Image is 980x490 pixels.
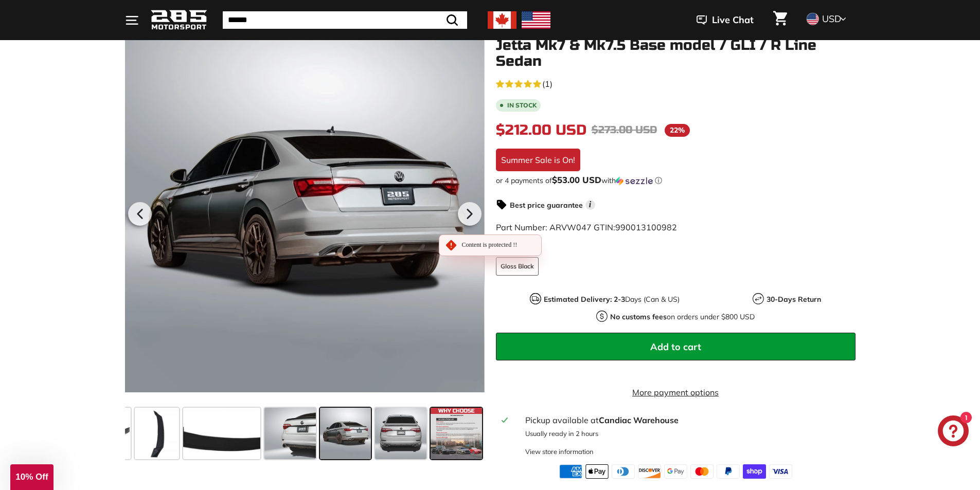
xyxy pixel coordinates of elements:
[507,102,537,108] b: In stock
[496,386,856,398] a: More payment options
[743,464,766,479] img: shopify_pay
[496,175,856,186] div: or 4 payments of$53.00 USDwithSezzle Click to learn more about Sezzle
[585,464,609,479] img: apple_pay
[612,464,635,479] img: diners_club
[559,464,582,479] img: american_express
[552,174,601,185] span: $53.00 USD
[542,78,553,90] span: (1)
[525,414,849,426] div: Pickup available at
[650,341,701,353] span: Add to cart
[544,294,680,305] p: Days (Can & US)
[15,472,48,482] span: 10% Off
[615,222,677,232] span: 990013100982
[151,8,207,32] img: Logo_285_Motorsport_areodynamics_components
[638,464,661,479] img: discover
[599,415,679,425] strong: Candiac Warehouse
[585,200,595,210] span: i
[822,13,841,25] span: USD
[496,175,856,186] div: or 4 payments of with
[10,464,54,490] div: 10% Off
[525,429,849,439] p: Usually ready in 2 hours
[544,295,625,304] strong: Estimated Delivery: 2-3
[496,149,580,171] div: Summer Sale is On!
[767,3,793,38] a: Cart
[690,464,714,479] img: master
[935,415,972,449] inbox-online-store-chat: Shopify online store chat
[496,222,677,232] span: Part Number: ARVW047 GTIN:
[496,77,856,90] a: 5.0 rating (1 votes)
[592,123,657,136] span: $273.00 USD
[712,13,754,27] span: Live Chat
[223,11,467,29] input: Search
[610,312,755,322] p: on orders under $800 USD
[683,7,767,33] button: Live Chat
[664,464,687,479] img: google_pay
[496,22,856,69] h1: Duckbill Style Trunk Spoiler - [DATE]-[DATE] Jetta Mk7 & Mk7.5 Base model / GLI / R Line Sedan
[510,201,583,210] strong: Best price guarantee
[525,447,594,457] div: View store information
[665,124,690,137] span: 22%
[496,333,856,360] button: Add to cart
[616,176,653,186] img: Sezzle
[717,464,740,479] img: paypal
[610,312,667,321] strong: No customs fees
[496,241,856,252] label: COLOR
[767,295,821,304] strong: 30-Days Return
[769,464,792,479] img: visa
[496,121,586,139] span: $212.00 USD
